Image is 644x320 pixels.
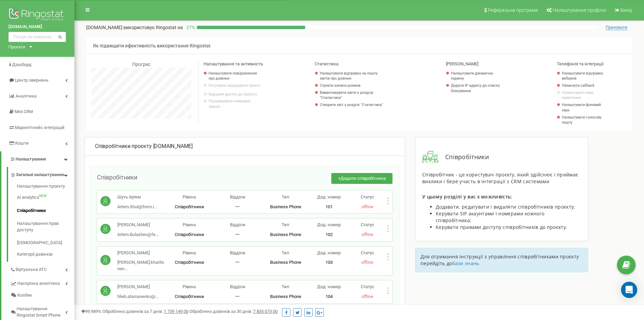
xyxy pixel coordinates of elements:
div: Open Intercom Messenger [621,282,637,298]
span: Відділи [230,222,245,227]
span: [PERSON_NAME].kharitonen... [117,260,164,271]
span: Налаштування та активність [204,61,263,66]
span: Відділи [230,284,245,289]
span: 一 [235,260,240,265]
span: Співробітники [97,174,137,181]
span: Для отримання інструкції з управління співробітниками проєкту перейдіть до [421,253,579,266]
div: Проєкти [8,44,25,50]
p: [PERSON_NAME] [117,284,159,290]
span: Статус [361,250,374,255]
span: Дод. номер [317,250,341,255]
span: Колбек [17,292,32,299]
img: Ringostat logo [8,7,66,24]
u: 1 739 149,00 [164,309,188,314]
span: Дашборд [12,62,31,67]
a: Співробітники [17,204,74,217]
span: Аналiтика [16,93,37,99]
a: Налаштувати динамічну підміну [451,71,503,81]
span: Як підвищити ефективність використання Ringostat [93,43,211,48]
span: Додати співробітника [340,176,386,181]
p: Підтримувати командну працю [209,99,261,109]
span: Статус [361,284,374,289]
p: Шуть Артем [117,194,157,200]
p: 27 % [183,24,197,31]
a: Додати IP адресу до списку блокування [451,83,503,93]
a: Налаштувати голосову пошту [562,115,605,125]
span: Тип [282,284,289,289]
a: Налаштувати повідомлення про дзвінки [209,71,261,81]
span: Дод. номер [317,194,341,199]
p: Регулярно відвідувати проєкт [209,83,261,88]
span: Business Phone [270,204,301,209]
span: Рівень [183,222,196,227]
span: Дод. номер [317,222,341,227]
span: Наскрізна аналітика [17,280,60,287]
span: Вихід [620,7,632,13]
span: Business Phone [270,260,301,265]
a: Створити звіт у розділі "Статистика" [320,102,386,108]
a: бази знань [452,260,479,266]
span: Business Phone [270,294,301,299]
span: Співробітники [175,260,204,265]
span: Artem.Bulashev@fe... [117,232,159,237]
span: Приховати [605,25,627,30]
a: Слухати записи розмов [320,83,386,88]
span: Оброблено дзвінків за 7 днів : [102,309,188,314]
span: Керувати SIP акаунтами і номерами кожного співробітника; [436,210,544,223]
span: Співробітники [175,204,204,209]
span: offline [361,232,373,237]
span: Налаштування Ringostat Smart Phone [17,306,65,318]
span: Налаштування [16,156,46,162]
span: hlieb.atamanenko@... [117,294,159,299]
a: Віртуальна АТС [10,262,74,276]
a: Відкрити доступ до проєкту [209,92,261,97]
span: Дод. номер [317,284,341,289]
a: Вивантажувати звіти з розділу "Статистика" [320,90,386,101]
p: 101 [310,204,348,210]
a: Налаштувати відправку вебхуків [562,71,605,81]
span: Маркетплейс інтеграцій [15,125,65,130]
span: offline [361,294,373,299]
span: Рівень [183,194,196,199]
span: Загальні налаштування [16,172,64,178]
a: Наскрізна аналітика [10,276,74,290]
a: Категорії дзвінків [17,250,74,258]
span: У цьому розділі у вас є можливість: [422,193,512,200]
span: Співробітники проєкту [95,143,152,149]
span: Статус [361,194,374,199]
span: Business Phone [270,232,301,237]
span: Тип [282,222,289,227]
a: Увімкнути callback [562,83,605,88]
button: +Додати співробітника [331,173,392,184]
span: Відділи [230,194,245,199]
span: Налаштування профілю [553,7,606,13]
span: Рівень [183,250,196,255]
span: Mini CRM [15,109,33,114]
u: 7 835 073,00 [253,309,278,314]
span: 一 [235,232,240,237]
span: Оброблено дзвінків за 30 днів : [189,309,278,314]
a: Налаштування [1,151,74,167]
a: Налаштувати відправку на пошту звітів про дзвінки [320,71,386,81]
span: [PERSON_NAME] [446,61,478,66]
a: [DEMOGRAPHIC_DATA] [17,236,74,250]
a: Налаштування прав доступу [17,217,74,236]
span: Центр звернень [15,78,48,83]
a: Налаштувати звук привітання [562,90,605,101]
span: Кошти [15,141,29,146]
p: 104 [310,294,348,300]
input: Пошук за номером [8,32,66,42]
div: [DOMAIN_NAME] [95,143,395,150]
span: Співробітники [175,294,204,299]
span: Співробітник - це користувач проєкту, який здійснює і приймає виклики і бере участь в інтеграції ... [422,171,578,185]
span: Співробітники [175,232,204,237]
span: 一 [235,204,240,209]
a: Колбек [10,290,74,301]
a: Налаштувати фоновий звук [562,102,605,113]
span: Телефонія та інтеграції [557,61,603,66]
span: 99,989% [81,309,101,314]
span: Реферальна програма [488,7,538,13]
span: Рівень [183,284,196,289]
p: 103 [310,259,348,266]
span: Відділи [230,250,245,255]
